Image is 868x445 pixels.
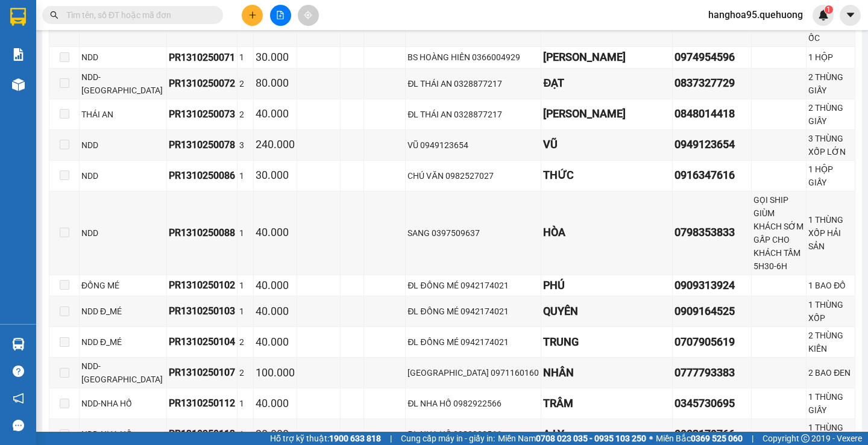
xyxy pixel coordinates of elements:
div: ĐỒNG MÉ [81,279,165,292]
img: solution-icon [12,48,25,61]
td: NHÂN [541,358,673,388]
div: PR1310250072 [169,76,235,91]
td: 0777793383 [673,358,751,388]
div: 2 [239,108,251,121]
span: Miền Nam [498,432,646,445]
div: NDD-NHA HỐ [81,428,165,441]
span: | [752,432,753,445]
div: PR1310250102 [169,278,235,293]
button: caret-down [840,5,861,26]
div: TRÂM [543,395,670,412]
input: Tìm tên, số ĐT hoặc mã đơn [66,8,209,22]
button: file-add [270,5,291,26]
div: 0909313924 [675,277,749,294]
img: logo-vxr [10,8,26,26]
td: PHÚ [541,275,673,296]
div: VŨ 0949123654 [407,138,539,152]
div: 1 [239,226,251,240]
div: 30.000 [256,167,295,184]
div: 0974954596 [675,49,749,66]
div: A LY [543,426,670,443]
span: notification [13,393,24,404]
td: PR1310250072 [167,69,237,99]
div: 1 BAO ĐỒ [808,279,853,292]
span: Cung cấp máy in - giấy in: [401,432,495,445]
div: PR1310250071 [169,50,235,65]
td: ANH TUẤN [541,47,673,68]
strong: 1900 633 818 [329,434,381,443]
button: plus [242,5,263,26]
div: PR1310250103 [169,303,235,319]
td: PR1310250071 [167,47,237,68]
span: message [13,420,24,431]
div: 1 HỘP [808,51,853,64]
div: 1 THÙNG GIẤY [808,390,853,417]
div: NDD-[GEOGRAPHIC_DATA] [81,359,165,386]
div: 0909164525 [675,303,749,320]
div: PR1310250107 [169,365,235,380]
td: PR1310250102 [167,275,237,296]
div: ĐL ĐỒNG MÉ 0942174021 [407,335,539,349]
td: PR1310250086 [167,161,237,191]
td: 0798353833 [673,191,751,275]
div: ĐL THÁI AN 0328877217 [407,108,539,121]
div: 80.000 [256,75,295,92]
div: 3 THÙNG XỐP LỚN [808,132,853,158]
td: PR1310250103 [167,296,237,327]
td: PR1310250107 [167,358,237,388]
td: THỨC [541,161,673,191]
div: 40.000 [256,277,295,294]
div: ĐL ĐỒNG MÉ 0942174021 [407,279,539,292]
div: PR1310250078 [169,137,235,152]
td: 0837327729 [673,69,751,99]
div: 0798353833 [675,224,749,241]
div: 1 [239,169,251,182]
td: 0916347616 [673,161,751,191]
td: 0909313924 [673,275,751,296]
td: 0974954596 [673,47,751,68]
div: 1 THÙNG XỐP [808,298,853,325]
div: 40.000 [256,334,295,350]
div: NDD Đ_MÉ [81,305,165,318]
div: 2 THÙNG GIẤY [808,70,853,97]
div: 0345730695 [675,395,749,412]
td: TRÂM [541,388,673,419]
span: hanghoa95.quehuong [699,7,813,22]
span: question-circle [13,366,24,377]
div: ĐL THÁI AN 0328877217 [407,77,539,90]
div: QUYÊN [543,303,670,320]
span: ⚪️ [649,436,653,441]
div: 3 [239,138,251,152]
span: search [50,11,58,19]
td: HÒA [541,191,673,275]
div: TRUNG [543,334,670,350]
div: 2 [239,366,251,379]
div: 40.000 [256,105,295,122]
strong: 0369 525 060 [691,434,743,443]
sup: 1 [825,5,833,14]
div: 2 THÙNG GIẤY [808,101,853,128]
div: NDD [81,226,165,240]
span: | [390,432,392,445]
span: copyright [801,434,810,443]
img: warehouse-icon [12,78,25,91]
td: PR1310250104 [167,327,237,358]
td: PR1310250088 [167,191,237,275]
div: 40.000 [256,224,295,241]
div: [PERSON_NAME] [543,105,670,122]
div: ĐL NHA HỐ 0982922566 [407,397,539,410]
div: 40.000 [256,395,295,412]
div: NDD Đ_MÉ [81,335,165,349]
div: 2 [239,335,251,349]
div: 100.000 [256,364,295,381]
div: CHÚ VĂN 0982527027 [407,169,539,182]
div: ĐL NHA HỐ 0982922566 [407,428,539,441]
div: 0707905619 [675,334,749,350]
div: 2 BAO ĐEN [808,366,853,379]
div: 0848014418 [675,105,749,122]
div: [PERSON_NAME] [543,49,670,66]
div: GỌI SHIP GIÙM KHÁCH SỚM GẤP CHO KHÁCH TẦM 5H30-6H [753,193,805,273]
td: 0345730695 [673,388,751,419]
div: BS HOÀNG HIÊN 0366004929 [407,51,539,64]
div: ĐL ĐỒNG MÉ 0942174021 [407,305,539,318]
